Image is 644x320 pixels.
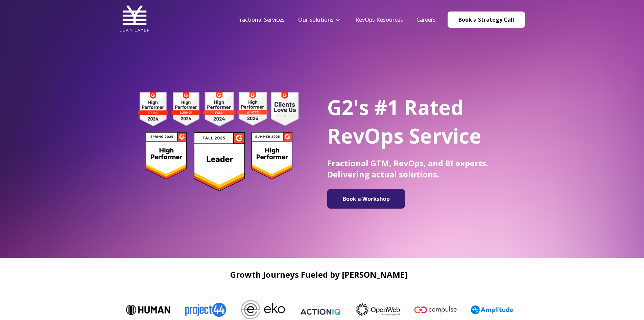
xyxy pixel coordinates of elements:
div: Navigation Menu [230,16,443,23]
a: RevOps Resources [355,16,403,23]
h2: Growth Journeys Fueled by [PERSON_NAME] [119,270,518,279]
img: ActionIQ [298,304,342,316]
img: g2 badges [126,90,310,193]
img: Human [125,305,169,315]
a: Fractional Services [237,16,285,23]
img: Book a Workshop [331,192,402,206]
img: Lean Layer Logo [119,3,150,34]
a: Book a Strategy Call [448,12,525,28]
span: Fractional GTM, RevOps, and BI experts. Delivering actual solutions. [327,157,488,180]
img: OpenWeb [355,303,399,316]
a: Careers [416,16,436,23]
img: Eko [240,300,284,319]
a: Our Solutions [298,16,334,23]
img: Amplitude [470,305,514,314]
span: G2's #1 Rated RevOps Service [327,93,481,150]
